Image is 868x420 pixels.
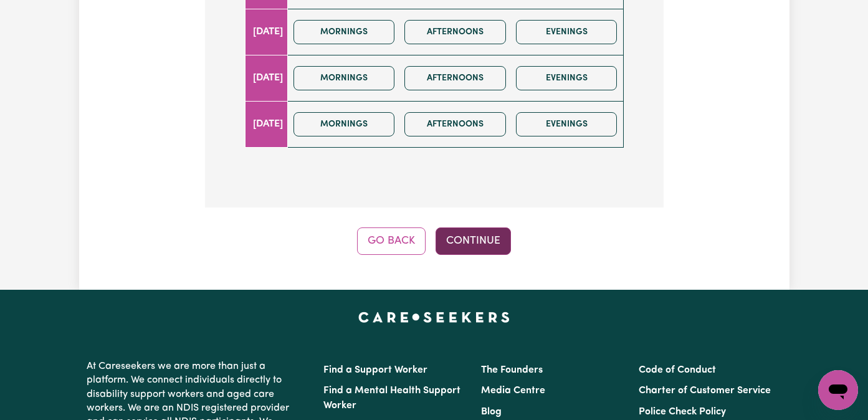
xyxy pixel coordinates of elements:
button: Mornings [293,66,395,90]
button: Go Back [357,227,426,255]
a: Find a Support Worker [323,365,427,375]
iframe: Button to launch messaging window [818,370,858,410]
a: Media Centre [481,386,545,396]
button: Afternoons [404,112,506,136]
a: Blog [481,407,502,417]
button: Evenings [516,112,618,136]
button: Evenings [516,20,618,44]
td: [DATE] [245,101,287,147]
button: Continue [436,227,511,255]
a: The Founders [481,365,543,375]
button: Mornings [293,112,395,136]
a: Careseekers home page [358,312,510,322]
a: Police Check Policy [639,407,726,417]
a: Code of Conduct [639,365,716,375]
button: Afternoons [404,66,506,90]
button: Mornings [293,20,395,44]
button: Evenings [516,66,618,90]
a: Charter of Customer Service [639,386,771,396]
button: Afternoons [404,20,506,44]
a: Find a Mental Health Support Worker [323,386,460,411]
td: [DATE] [245,9,287,55]
td: [DATE] [245,55,287,101]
